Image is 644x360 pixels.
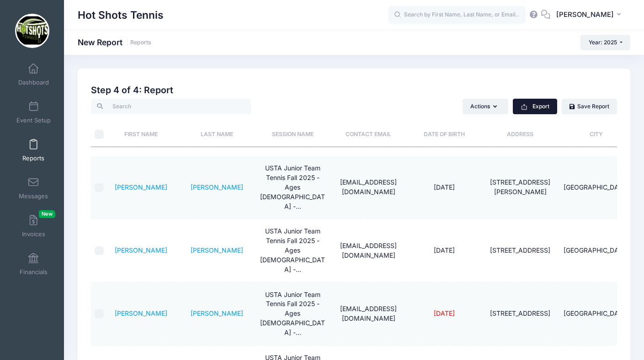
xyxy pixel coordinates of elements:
td: [GEOGRAPHIC_DATA] [558,282,634,345]
span: [DATE] [434,309,455,317]
th: First Name: activate to sort column ascending [103,114,179,147]
h1: Hot Shots Tennis [78,5,164,26]
a: [PERSON_NAME] [115,183,167,191]
span: [DATE] [434,246,455,254]
th: Address: activate to sort column ascending [482,114,558,147]
a: Financials [12,248,55,280]
span: Financials [20,268,48,276]
a: Messages [12,172,55,204]
span: USTA Junior Team Tennis Fall 2025 - Ages 7-10 -Beginner/Advanced Beginner- Orange Ball - Sundays [260,291,325,337]
th: Date of Birth: activate to sort column ascending [406,114,482,147]
span: [DATE] [434,183,455,191]
th: Last Name: activate to sort column ascending [179,114,255,147]
img: Hot Shots Tennis [15,14,49,48]
span: Reports [22,154,44,162]
span: Event Setup [16,116,51,124]
span: Messages [19,192,48,200]
th: City: activate to sort column ascending [558,114,634,147]
th: Contact Email: activate to sort column ascending [330,114,406,147]
h1: New Report [78,37,151,47]
span: New [39,210,55,218]
a: Dashboard [12,58,55,90]
input: Search by First Name, Last Name, or Email... [389,6,526,24]
a: Reports [130,39,151,46]
td: [EMAIL_ADDRESS][DOMAIN_NAME] [330,219,406,282]
td: [EMAIL_ADDRESS][DOMAIN_NAME] [330,282,406,345]
a: [PERSON_NAME] [115,246,167,254]
button: Year: 2025 [580,35,630,50]
span: USTA Junior Team Tennis Fall 2025 - Ages 7-10 -Beginner/Advanced Beginner- Orange Ball - Sundays [260,227,325,273]
a: Event Setup [12,96,55,128]
span: Year: 2025 [589,39,617,46]
a: [PERSON_NAME] [191,246,243,254]
span: USTA Junior Team Tennis Fall 2025 - Ages 7-10 -Beginner/Advanced Beginner- Orange Ball - Sundays [260,164,325,210]
span: Invoices [22,230,45,238]
a: [PERSON_NAME] [191,309,243,317]
td: [EMAIL_ADDRESS][DOMAIN_NAME] [330,156,406,219]
td: [STREET_ADDRESS] [482,282,558,345]
span: Dashboard [18,79,49,86]
a: [PERSON_NAME] [115,309,167,317]
td: [STREET_ADDRESS][PERSON_NAME] [482,156,558,219]
a: InvoicesNew [12,210,55,242]
input: Search [91,99,251,114]
button: Actions [463,99,508,114]
a: [PERSON_NAME] [191,183,243,191]
td: [STREET_ADDRESS] [482,219,558,282]
button: [PERSON_NAME] [550,5,630,26]
td: [GEOGRAPHIC_DATA] [558,219,634,282]
a: Reports [12,134,55,166]
span: [PERSON_NAME] [556,10,614,20]
th: Session Name: activate to sort column ascending [255,114,330,147]
h2: Step 4 of 4: Report [91,85,617,95]
button: Export [513,99,557,114]
td: [GEOGRAPHIC_DATA] [558,156,634,219]
a: Save Report [562,99,617,114]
